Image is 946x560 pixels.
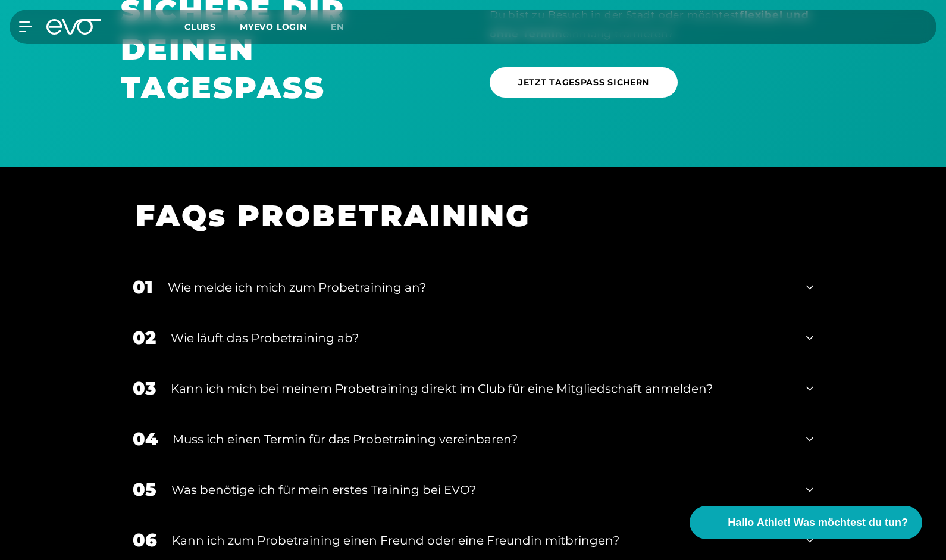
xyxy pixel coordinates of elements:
div: 03 [133,375,156,402]
div: Wie läuft das Probetraining ab? [171,329,791,347]
div: 06 [133,527,157,553]
a: en [331,20,358,34]
div: Wie melde ich mich zum Probetraining an? [168,279,791,296]
span: Hallo Athlet! Was möchtest du tun? [728,515,908,531]
a: Clubs [184,21,240,32]
div: Muss ich einen Termin für das Probetraining vereinbaren? [173,430,791,448]
span: JETZT TAGESPASS SICHERN [518,76,649,89]
div: 05 [133,476,156,503]
div: 04 [133,426,158,452]
div: Kann ich zum Probetraining einen Freund oder eine Freundin mitbringen? [172,531,791,549]
a: JETZT TAGESPASS SICHERN [490,67,678,98]
button: Hallo Athlet! Was möchtest du tun? [690,506,922,539]
div: 01 [133,274,153,301]
div: Was benötige ich für mein erstes Training bei EVO? [171,481,791,499]
div: 02 [133,324,156,351]
a: MYEVO LOGIN [240,21,307,32]
h1: FAQs PROBETRAINING [136,196,795,235]
span: Clubs [184,21,216,32]
span: en [331,21,344,32]
div: Kann ich mich bei meinem Probetraining direkt im Club für eine Mitgliedschaft anmelden? [171,380,791,398]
